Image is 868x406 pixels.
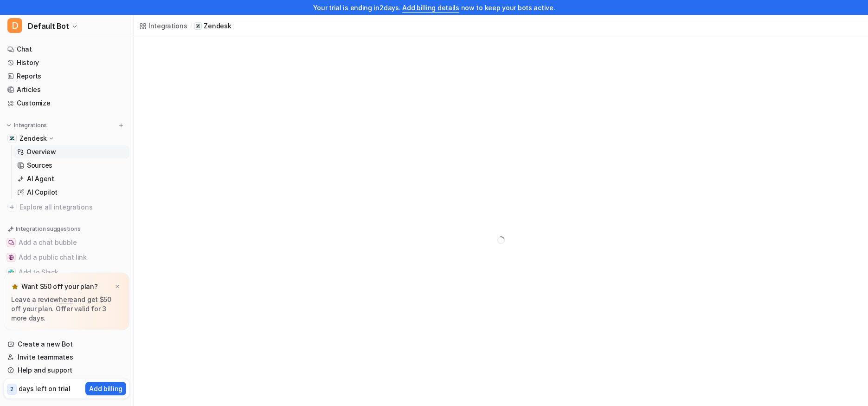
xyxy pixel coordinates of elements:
a: Chat [4,43,129,56]
a: Explore all integrations [4,201,129,214]
a: Sources [13,159,129,172]
button: Add billing [85,382,126,395]
button: Integrations [4,121,50,130]
p: Integrations [14,122,47,129]
a: Create a new Bot [4,338,129,351]
p: days left on trial [19,384,71,393]
button: Add a chat bubbleAdd a chat bubble [4,235,129,250]
a: History [4,56,129,69]
p: Zendesk [204,21,231,31]
p: AI Agent [27,174,54,183]
a: Reports [4,70,129,83]
div: Integrations [148,21,187,31]
a: Overview [13,145,129,158]
img: Add a public chat link [8,255,14,260]
p: 2 [10,385,13,393]
span: Default Bot [28,20,69,33]
p: Leave a review and get $50 off your plan. Offer valid for 3 more days. [11,295,122,323]
img: menu_add.svg [118,122,124,129]
p: Zendesk [19,134,47,143]
p: Integration suggestions [16,225,80,233]
a: Zendesk [194,21,231,31]
a: here [59,295,73,303]
a: Customize [4,97,129,110]
span: / [190,22,192,30]
p: AI Copilot [27,188,58,197]
span: D [7,18,22,33]
img: Add to Slack [8,269,14,275]
a: AI Agent [13,172,129,185]
a: Invite teammates [4,351,129,364]
img: expand menu [6,122,12,129]
button: Add to SlackAdd to Slack [4,265,129,280]
p: Overview [26,147,56,157]
a: Help and support [4,364,129,377]
img: star [11,283,19,290]
a: AI Copilot [13,186,129,199]
p: Add billing [89,384,122,393]
span: Explore all integrations [19,200,126,215]
a: Articles [4,83,129,96]
button: Add a public chat linkAdd a public chat link [4,250,129,265]
p: Sources [27,161,52,170]
a: Integrations [139,21,187,31]
a: Add billing details [402,4,459,12]
img: Add a chat bubble [8,240,14,245]
img: explore all integrations [7,203,17,212]
p: Want $50 off your plan? [21,282,98,291]
img: x [115,284,120,290]
img: Zendesk [9,136,15,141]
